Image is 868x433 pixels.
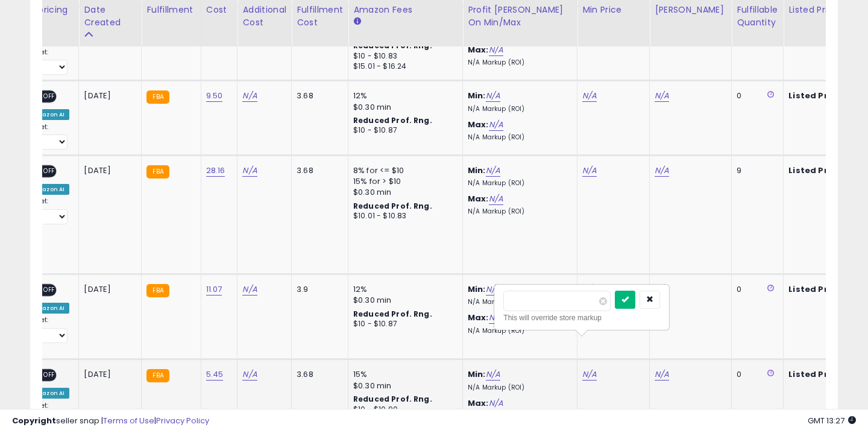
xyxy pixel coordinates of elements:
a: N/A [489,193,503,205]
div: [DATE] [84,284,132,295]
div: $0.30 min [353,102,453,113]
div: Amazon AI [27,109,69,120]
b: Min: [468,368,486,380]
b: Min: [468,90,486,101]
a: N/A [582,368,597,381]
a: N/A [242,90,257,102]
a: N/A [582,165,597,177]
b: Reduced Prof. Rng. [353,201,432,211]
div: 15% [353,369,453,380]
div: seller snap | | [12,416,209,427]
p: N/A Markup (ROI) [468,105,568,113]
div: 0 [737,90,774,101]
div: 12% [353,90,453,101]
div: 3.68 [297,369,339,380]
a: 11.07 [206,283,222,296]
div: Cost [206,4,233,16]
div: Amazon AI [27,303,69,314]
div: Preset: [27,197,69,224]
div: $0.30 min [353,295,453,306]
p: N/A Markup (ROI) [468,384,568,392]
a: N/A [486,283,500,296]
div: 12% [353,284,453,295]
div: Amazon AI [27,388,69,399]
a: N/A [489,119,503,131]
a: N/A [655,165,669,177]
a: N/A [655,368,669,381]
div: Additional Cost [242,4,286,29]
span: OFF [40,370,59,381]
div: Preset: [27,123,69,150]
a: 28.16 [206,165,225,177]
b: Min: [468,165,486,176]
div: Profit [PERSON_NAME] on Min/Max [468,4,572,29]
a: 9.50 [206,90,223,102]
div: Fulfillable Quantity [737,4,778,29]
a: N/A [486,165,500,177]
div: Fulfillment [146,4,195,16]
b: Min: [468,283,486,295]
div: $10 - $10.83 [353,51,453,62]
a: N/A [242,165,257,177]
div: $10 - $10.87 [353,125,453,136]
small: FBA [146,90,169,104]
span: 2025-10-12 13:27 GMT [808,415,856,426]
div: Repricing [27,4,74,16]
span: OFF [40,92,59,102]
div: 3.68 [297,165,339,176]
div: Preset: [27,316,69,343]
b: Max: [468,312,489,323]
a: Terms of Use [103,415,154,426]
div: [DATE] [84,165,132,176]
a: N/A [582,90,597,102]
p: N/A Markup (ROI) [468,207,568,216]
p: N/A Markup (ROI) [468,133,568,142]
a: N/A [242,283,257,296]
div: 8% for <= $10 [353,165,453,176]
span: OFF [40,285,59,296]
b: Listed Price: [788,90,843,101]
strong: Copyright [12,415,56,426]
b: Max: [468,193,489,204]
b: Reduced Prof. Rng. [353,115,432,125]
div: 0 [737,369,774,380]
div: $0.30 min [353,381,453,391]
small: FBA [146,369,169,382]
div: $10.01 - $10.83 [353,211,453,221]
div: $0.30 min [353,187,453,198]
span: OFF [40,166,59,177]
a: 5.45 [206,368,224,381]
div: [DATE] [84,369,132,380]
div: $10 - $10.87 [353,319,453,329]
div: Date Created [84,4,136,29]
div: [DATE] [84,90,132,101]
div: Preset: [27,48,69,75]
p: N/A Markup (ROI) [468,327,568,335]
a: N/A [242,368,257,381]
a: N/A [655,90,669,102]
div: 3.9 [297,284,339,295]
div: 3.68 [297,90,339,101]
div: 15% for > $10 [353,176,453,187]
p: N/A Markup (ROI) [468,298,568,306]
b: Reduced Prof. Rng. [353,394,432,404]
div: Amazon Fees [353,4,458,16]
small: FBA [146,165,169,179]
div: 0 [737,284,774,295]
small: FBA [146,284,169,297]
div: Fulfillment Cost [297,4,343,29]
a: Privacy Policy [156,415,209,426]
a: N/A [486,90,500,102]
p: N/A Markup (ROI) [468,58,568,67]
a: N/A [489,312,503,324]
div: This will override store markup [503,312,660,324]
small: Amazon Fees. [353,16,360,27]
div: 9 [737,165,774,176]
b: Reduced Prof. Rng. [353,309,432,319]
a: N/A [489,44,503,56]
b: Max: [468,119,489,130]
a: N/A [486,368,500,381]
div: [PERSON_NAME] [655,4,726,16]
b: Listed Price: [788,368,843,380]
b: Listed Price: [788,165,843,176]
